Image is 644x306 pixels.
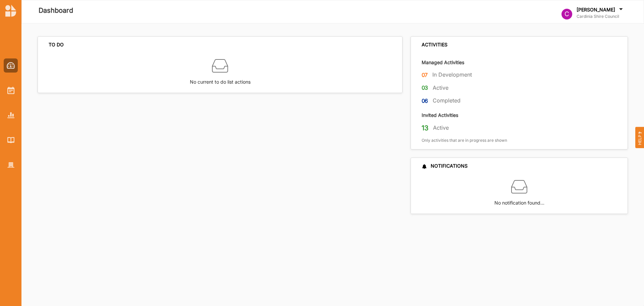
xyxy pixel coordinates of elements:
[422,42,447,48] div: ACTIVITIES
[4,108,18,122] a: Reports
[7,162,14,168] img: Organisation
[5,5,16,17] img: logo
[422,59,464,65] label: Managed Activities
[494,195,544,207] label: No notification found…
[433,97,461,104] label: Completed
[422,112,458,118] label: Invited Activities
[422,84,428,92] label: 03
[7,62,15,69] img: Dashboard
[7,87,14,94] img: Activities
[422,124,428,132] label: 13
[4,83,18,97] a: Activities
[4,158,18,172] a: Organisation
[422,97,428,105] label: 06
[422,138,507,143] label: Only activities that are in progress are shown
[212,58,228,74] img: box
[49,42,64,48] div: TO DO
[7,112,14,118] img: Reports
[4,133,18,147] a: Library
[433,84,448,91] label: Active
[39,5,73,16] label: Dashboard
[577,14,624,19] label: Cardinia Shire Council
[577,7,615,13] label: [PERSON_NAME]
[4,58,18,73] a: Dashboard
[422,71,428,79] label: 07
[561,9,572,19] div: C
[432,71,472,78] label: In Development
[190,74,251,86] label: No current to do list actions
[433,124,449,131] label: Active
[7,137,14,143] img: Library
[511,179,527,195] img: box
[422,163,468,169] div: NOTIFICATIONS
